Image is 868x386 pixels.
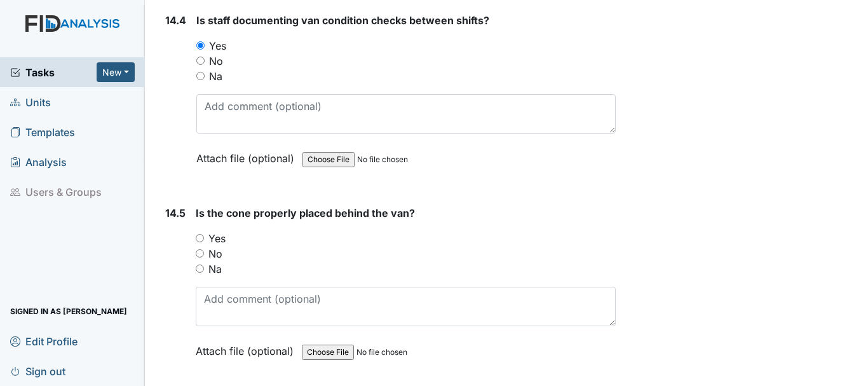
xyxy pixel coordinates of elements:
label: Attach file (optional) [196,336,299,359]
label: 14.5 [165,205,186,221]
label: Yes [208,231,226,246]
span: Analysis [10,152,67,172]
input: Na [196,72,205,80]
span: Is staff documenting van condition checks between shifts? [196,14,489,27]
label: No [209,53,223,69]
label: Na [208,261,222,277]
span: Signed in as [PERSON_NAME] [10,301,127,321]
label: No [208,246,222,261]
label: 14.4 [165,13,186,28]
a: Tasks [10,65,97,80]
button: New [97,62,135,82]
input: Na [196,265,204,273]
span: Units [10,92,51,112]
label: Attach file (optional) [196,144,299,166]
input: No [196,249,204,258]
input: No [196,57,205,65]
label: Na [209,69,222,84]
input: Yes [196,41,205,50]
input: Yes [196,234,204,242]
span: Templates [10,122,75,142]
span: Is the cone properly placed behind the van? [196,207,415,219]
span: Sign out [10,361,65,381]
label: Yes [209,38,226,53]
span: Edit Profile [10,331,78,351]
